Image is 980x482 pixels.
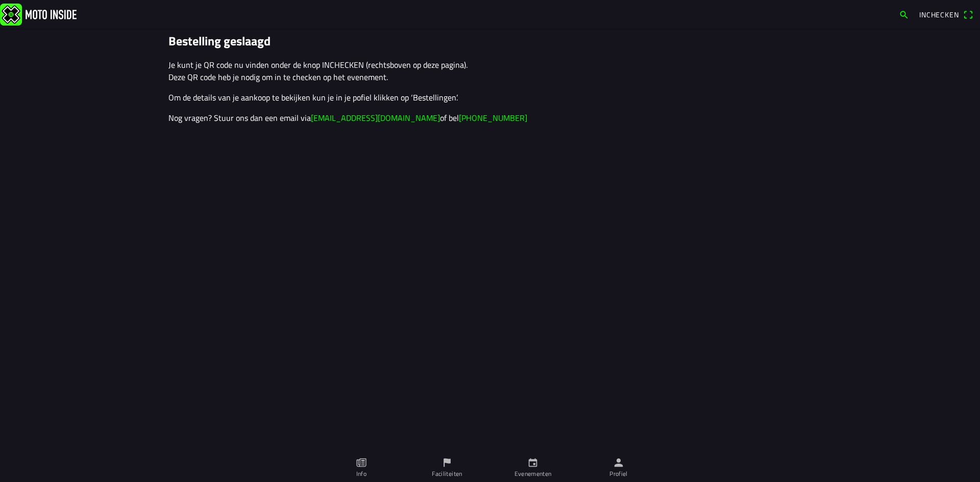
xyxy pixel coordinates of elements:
ion-label: Evenementen [514,469,552,478]
ion-icon: flag [442,457,453,468]
ion-icon: person [613,457,624,468]
ion-icon: calendar [527,457,538,468]
a: [EMAIL_ADDRESS][DOMAIN_NAME] [311,112,440,124]
ion-label: Faciliteiten [432,469,462,478]
h1: Bestelling geslaagd [168,34,812,48]
span: Inchecken [919,9,959,20]
p: Je kunt je QR code nu vinden onder de knop INCHECKEN (rechtsboven op deze pagina). Deze QR code h... [168,59,812,83]
a: [PHONE_NUMBER] [459,112,527,124]
ion-label: Info [356,469,366,478]
p: Om de details van je aankoop te bekijken kun je in je pofiel klikken op ‘Bestellingen’. [168,91,812,104]
a: search [894,6,914,23]
p: Nog vragen? Stuur ons dan een email via of bel [168,112,812,124]
a: Incheckenqr scanner [914,6,978,23]
ion-label: Profiel [609,469,628,478]
ion-icon: paper [356,457,367,468]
